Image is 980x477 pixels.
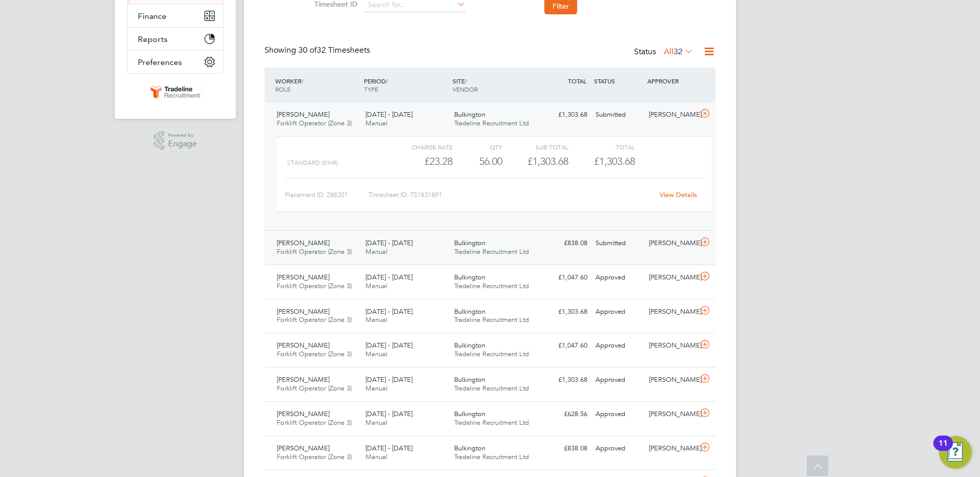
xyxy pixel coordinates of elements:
span: [PERSON_NAME] [277,375,330,384]
button: Preferences [128,51,223,73]
div: [PERSON_NAME] [645,269,698,286]
span: Bulkington [454,238,485,247]
span: Forklift Operator (Zone 3) [277,418,352,427]
span: Bulkington [454,273,485,281]
span: / [301,77,303,85]
span: Manual [365,452,387,461]
span: [DATE] - [DATE] [365,273,413,281]
a: Powered byEngage [154,131,197,150]
div: £838.08 [538,235,591,252]
div: 11 [938,443,948,457]
div: £1,047.60 [538,337,591,354]
div: £628.56 [538,406,591,423]
div: £1,303.68 [538,303,591,320]
span: Tradeline Recruitment Ltd [454,281,529,290]
div: [PERSON_NAME] [645,106,698,123]
span: Tradeline Recruitment Ltd [454,350,529,358]
div: QTY [453,141,502,153]
span: VENDOR [453,85,478,93]
div: Showing [264,45,372,56]
span: Tradeline Recruitment Ltd [454,315,529,324]
span: Reports [138,34,168,44]
span: Forklift Operator (Zone 3) [277,452,352,461]
div: Total [568,141,635,153]
span: [PERSON_NAME] [277,444,330,452]
button: Reports [128,28,223,50]
span: Bulkington [454,341,485,350]
div: [PERSON_NAME] [645,235,698,252]
div: [PERSON_NAME] [645,337,698,354]
span: Finance [138,11,167,21]
div: Timesheet ID: TS1831891 [369,187,653,203]
div: Submitted [591,235,645,252]
div: STATUS [591,72,645,90]
label: All [664,47,693,57]
span: [PERSON_NAME] [277,409,330,418]
span: 32 Timesheets [298,45,370,55]
span: Forklift Operator (Zone 3) [277,315,352,324]
div: [PERSON_NAME] [645,303,698,320]
div: £23.28 [386,153,453,170]
span: Forklift Operator (Zone 3) [277,281,352,290]
div: APPROVER [645,72,698,90]
button: Open Resource Center, 11 new notifications [939,436,972,469]
span: Manual [365,247,387,256]
div: [PERSON_NAME] [645,372,698,388]
span: Manual [365,119,387,127]
span: [PERSON_NAME] [277,273,330,281]
span: Manual [365,384,387,393]
span: TYPE [364,85,378,93]
a: Go to home page [127,84,223,100]
span: Bulkington [454,110,485,119]
div: Approved [591,372,645,388]
span: Bulkington [454,375,485,384]
span: [DATE] - [DATE] [365,238,413,247]
span: [DATE] - [DATE] [365,110,413,119]
span: [PERSON_NAME] [277,307,330,316]
span: / [465,77,467,85]
div: £1,047.60 [538,269,591,286]
div: Placement ID: 288201 [285,187,369,203]
div: Charge rate [386,141,453,153]
div: Approved [591,406,645,423]
div: PERIOD [361,72,450,98]
span: Preferences [138,57,182,67]
span: Forklift Operator (Zone 3) [277,119,352,127]
span: Manual [365,281,387,290]
span: Tradeline Recruitment Ltd [454,384,529,393]
span: [DATE] - [DATE] [365,409,413,418]
span: [PERSON_NAME] [277,110,330,119]
div: Approved [591,440,645,457]
span: Tradeline Recruitment Ltd [454,452,529,461]
div: Sub Total [502,141,568,153]
div: SITE [450,72,539,98]
span: Powered by [168,131,197,140]
span: Standard (£/HR) [287,159,338,166]
span: [DATE] - [DATE] [365,341,413,350]
span: Bulkington [454,307,485,316]
span: / [386,77,388,85]
span: £1,303.68 [594,155,635,167]
span: [DATE] - [DATE] [365,307,413,316]
div: Submitted [591,106,645,123]
span: Tradeline Recruitment Ltd [454,418,529,427]
span: ROLE [275,85,291,93]
span: Tradeline Recruitment Ltd [454,247,529,256]
img: tradelinerecruitment-logo-retina.png [149,84,202,100]
button: Finance [128,5,223,27]
span: Manual [365,418,387,427]
div: £1,303.68 [538,372,591,388]
span: [PERSON_NAME] [277,238,330,247]
span: Manual [365,315,387,324]
div: Approved [591,337,645,354]
span: Engage [168,140,197,148]
a: View Details [660,190,697,199]
div: 56.00 [453,153,502,170]
span: [DATE] - [DATE] [365,375,413,384]
span: Manual [365,350,387,358]
div: Approved [591,303,645,320]
span: Forklift Operator (Zone 3) [277,247,352,256]
div: [PERSON_NAME] [645,440,698,457]
span: Tradeline Recruitment Ltd [454,119,529,127]
div: WORKER [273,72,361,98]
